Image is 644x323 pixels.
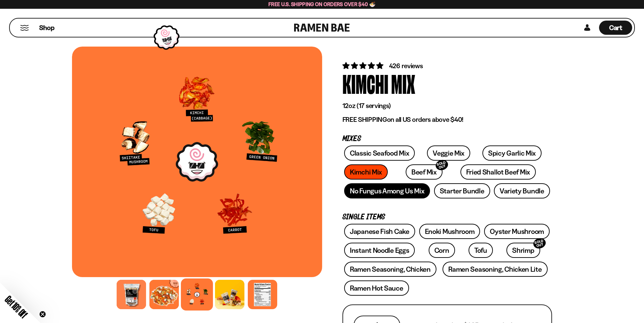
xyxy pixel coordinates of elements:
a: Instant Noodle Eggs [344,243,415,258]
p: Mixes [342,136,552,142]
div: SOLD OUT [532,237,547,250]
p: Single Items [342,214,552,220]
span: 4.76 stars [342,61,385,70]
a: Shop [39,21,54,35]
a: Oyster Mushroom [484,224,550,239]
div: SOLD OUT [434,159,449,172]
a: Variety Bundle [494,183,550,198]
span: Cart [609,24,622,32]
a: Cart [599,19,632,37]
span: Free U.S. Shipping on Orders over $40 🍜 [268,1,376,7]
a: Corn [429,243,455,258]
a: Ramen Hot Sauce [344,280,409,296]
a: No Fungus Among Us Mix [344,183,430,198]
a: Ramen Seasoning, Chicken [344,262,436,277]
a: Starter Bundle [434,183,490,198]
span: Shop [39,23,54,32]
a: Japanese Fish Cake [344,224,415,239]
a: Beef MixSOLD OUT [406,164,443,180]
strong: FREE SHIPPING [342,115,387,124]
a: Veggie Mix [427,145,470,161]
div: Mix [391,71,415,96]
a: Ramen Seasoning, Chicken Lite [443,262,547,277]
a: Fried Shallot Beef Mix [460,164,536,180]
a: ShrimpSOLD OUT [506,243,540,258]
a: Spicy Garlic Mix [482,145,542,161]
p: 12oz (17 servings) [342,102,552,110]
a: Tofu [469,243,493,258]
button: Mobile Menu Trigger [20,25,29,31]
div: Kimchi [342,71,388,96]
span: Get 10% Off [3,294,29,320]
a: Enoki Mushroom [419,224,480,239]
button: Close teaser [39,311,46,318]
a: Classic Seafood Mix [344,145,415,161]
p: on all US orders above $40! [342,115,552,124]
span: 426 reviews [389,62,423,70]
